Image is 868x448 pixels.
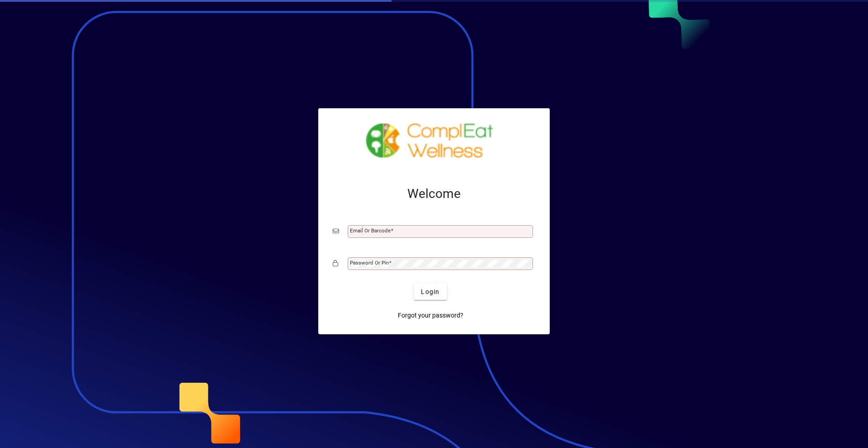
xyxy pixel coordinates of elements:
[350,227,391,234] mat-label: Email or Barcode
[350,260,389,266] mat-label: Password or Pin
[394,307,467,323] a: Forgot your password?
[398,311,463,320] span: Forgot your password?
[421,287,439,297] span: Login
[414,284,447,300] button: Login
[333,186,535,202] h2: Welcome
